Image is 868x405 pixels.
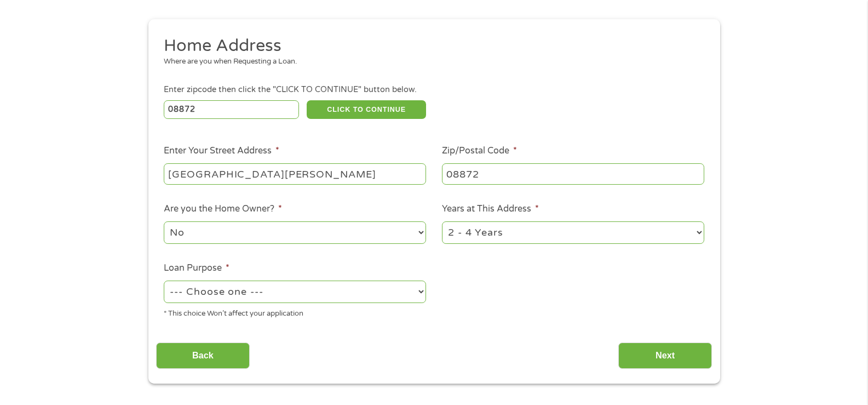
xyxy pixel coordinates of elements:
button: CLICK TO CONTINUE [307,100,426,119]
label: Years at This Address [442,203,539,215]
div: * This choice Won’t affect your application [164,305,426,320]
h2: Home Address [164,35,696,57]
div: Where are you when Requesting a Loan. [164,56,696,67]
input: 1 Main Street [164,163,426,184]
label: Loan Purpose [164,263,229,274]
input: Enter Zipcode (e.g 01510) [164,100,299,119]
label: Are you the Home Owner? [164,203,282,215]
input: Next [618,343,712,369]
input: Back [156,343,250,369]
label: Zip/Postal Code [442,145,517,157]
div: Enter zipcode then click the "CLICK TO CONTINUE" button below. [164,84,704,96]
label: Enter Your Street Address [164,145,279,157]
